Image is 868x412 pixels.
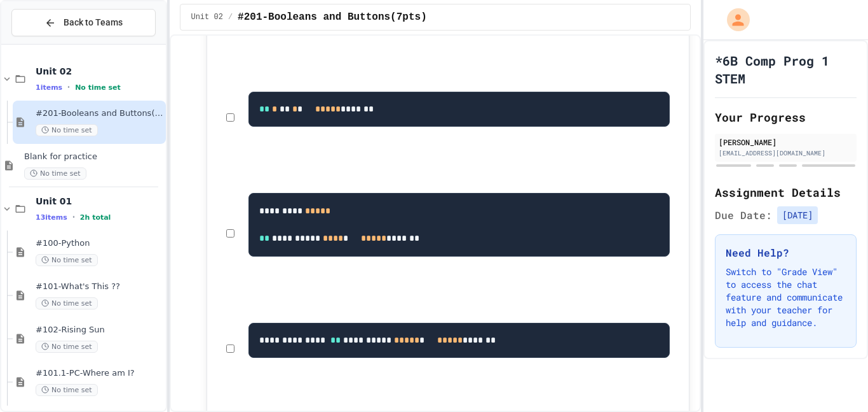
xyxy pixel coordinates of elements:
[36,213,67,222] span: 13 items
[726,245,846,260] h3: Need Help?
[719,136,853,148] div: [PERSON_NAME]
[36,195,163,207] span: Unit 01
[24,167,86,180] span: No time set
[715,183,857,201] h2: Assignment Details
[36,124,98,136] span: No time set
[715,52,857,87] h1: *6B Comp Prog 1 STEM
[80,213,111,222] span: 2h total
[75,83,121,92] span: No time set
[36,384,98,396] span: No time set
[36,83,62,92] span: 1 items
[36,108,163,119] span: #201-Booleans and Buttons(7pts)
[715,108,857,126] h2: Your Progress
[11,9,156,36] button: Back to Teams
[64,16,123,29] span: Back to Teams
[238,10,427,25] span: #201-Booleans and Buttons(7pts)
[36,325,163,336] span: #102-Rising Sun
[36,297,98,309] span: No time set
[36,254,98,266] span: No time set
[36,238,163,249] span: #100-Python
[777,206,818,224] span: [DATE]
[24,152,163,162] span: Blank for practice
[228,12,233,22] span: /
[36,368,163,379] span: #101.1-PC-Where am I?
[719,148,853,158] div: [EMAIL_ADDRESS][DOMAIN_NAME]
[36,341,98,353] span: No time set
[715,208,772,223] span: Due Date:
[67,82,70,92] span: •
[726,266,846,329] p: Switch to "Grade View" to access the chat feature and communicate with your teacher for help and ...
[72,212,75,222] span: •
[36,66,163,77] span: Unit 02
[191,12,222,22] span: Unit 02
[714,5,753,34] div: My Account
[36,281,163,292] span: #101-What's This ??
